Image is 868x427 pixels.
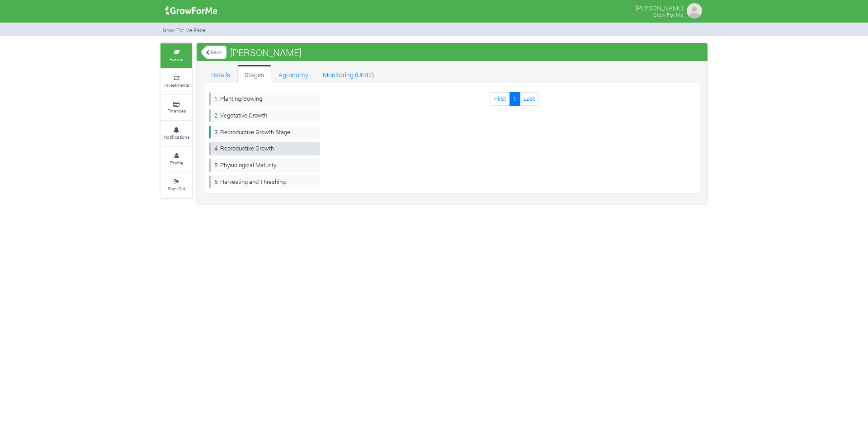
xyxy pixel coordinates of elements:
[204,65,237,83] a: Details
[334,92,696,105] nav: Page Navigation
[209,92,320,105] a: 1. Planting/Sowing
[491,92,510,105] a: First
[209,159,320,172] a: 5. Physiological Maturity
[271,65,316,83] a: Agronomy
[520,92,539,105] a: Last
[201,45,226,60] a: Back
[685,2,703,20] img: growforme image
[160,121,192,146] a: Notifications
[164,134,189,140] small: Notifications
[228,43,304,61] span: [PERSON_NAME]
[209,109,320,122] a: 2. Vegetative Growth
[160,95,192,120] a: Finances
[168,185,185,192] small: Sign Out
[164,82,189,88] small: Investments
[509,92,520,105] a: 1
[160,69,192,94] a: Investments
[636,2,683,13] p: [PERSON_NAME]
[160,173,192,197] a: Sign Out
[167,108,186,114] small: Finances
[209,126,320,139] a: 3. Reproductive Growth Stage
[162,2,221,20] img: growforme image
[163,27,207,33] small: Grow For Me Panel
[653,11,683,18] small: Grow For Me
[237,65,271,83] a: Stages
[209,142,320,155] a: 4. Reproductive Growth
[170,56,183,62] small: Farms
[170,160,183,166] small: Profile
[209,175,320,188] a: 6. Harvesting and Threshing
[160,147,192,172] a: Profile
[160,43,192,68] a: Farms
[316,65,382,83] a: Monitoring (UP42)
